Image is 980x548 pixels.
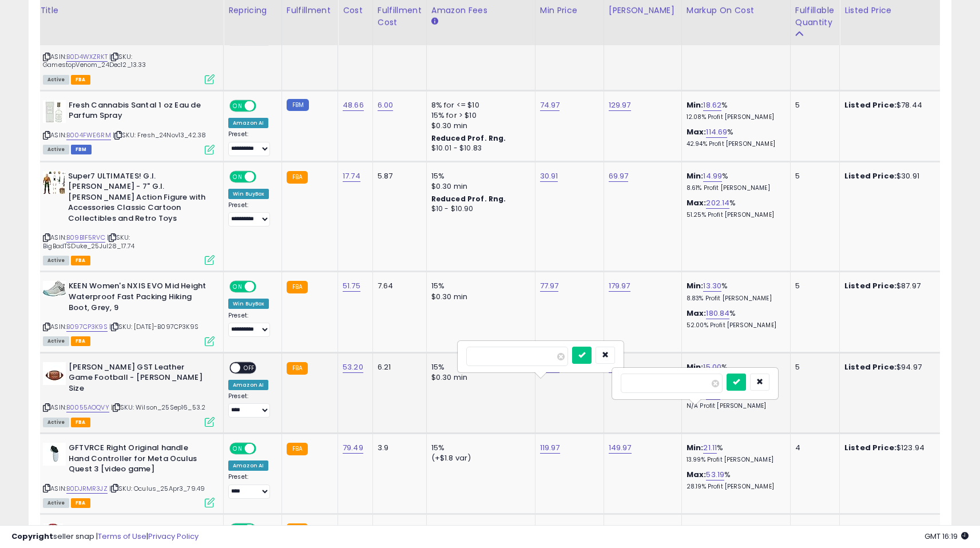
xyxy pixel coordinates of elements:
a: 17.74 [343,170,360,182]
a: B097CP3K9S [66,322,108,332]
span: FBM [71,145,92,154]
p: 13.99% Profit [PERSON_NAME] [687,456,781,464]
div: Preset: [228,392,273,418]
div: Preset: [228,201,273,227]
p: 12.08% Profit [PERSON_NAME] [687,113,781,121]
div: Preset: [228,312,273,337]
span: All listings currently available for purchase on Amazon [43,256,69,265]
div: ASIN: [43,443,215,506]
b: Listed Price: [844,442,896,453]
a: B0D4WXZRKT [66,52,108,62]
div: $0.30 min [431,181,526,192]
div: % [687,443,781,464]
div: $10.01 - $10.83 [431,144,526,153]
a: 14.99 [703,170,722,182]
div: ASIN: [43,362,215,426]
div: Markup on Cost [687,5,785,17]
span: OFF [240,363,259,372]
span: OFF [255,172,273,181]
div: Fulfillment [287,5,333,17]
div: $10 - $10.90 [431,204,526,214]
div: $0.30 min [431,372,526,383]
div: % [687,198,781,219]
div: 3.9 [378,443,418,453]
a: 114.69 [706,126,727,138]
div: 15% [431,171,526,181]
img: 31DwJkzjrSL._SL40_.jpg [43,443,66,466]
b: [PERSON_NAME] GST Leather Game Football - [PERSON_NAME] Size [69,362,208,397]
b: Min: [687,170,704,181]
small: FBA [287,171,308,184]
strong: Copyright [11,531,53,542]
div: 5 [795,281,831,291]
div: Amazon AI [228,460,268,471]
small: FBA [287,362,308,375]
div: 5.87 [378,171,418,181]
b: Reduced Prof. Rng. [431,133,506,143]
p: 8.61% Profit [PERSON_NAME] [687,184,781,192]
a: 21.11 [703,442,717,454]
small: FBA [287,281,308,293]
p: N/A Profit [PERSON_NAME] [687,402,781,410]
div: Amazon AI [228,380,268,390]
a: 48.66 [343,100,364,111]
div: % [687,470,781,491]
div: $0.30 min [431,292,526,302]
div: $30.91 [844,171,939,181]
b: Max: [687,308,707,319]
a: 119.97 [540,442,560,454]
a: 53.20 [343,362,363,373]
div: $87.97 [844,281,939,291]
b: Min: [687,100,704,110]
a: B004FWE6RM [66,130,111,140]
div: ASIN: [43,171,215,264]
p: 28.19% Profit [PERSON_NAME] [687,483,781,491]
div: Win BuyBox [228,299,269,309]
span: | SKU: Oculus_25Apr3_79.49 [109,484,205,493]
b: Super7 ULTIMATES! G.I. [PERSON_NAME] - 7" G.I. [PERSON_NAME] Action Figure with Accessories Class... [68,171,207,227]
div: % [687,171,781,192]
div: 5 [795,100,831,110]
img: 41cWUlpLMZL._SL40_.jpg [43,281,66,296]
a: 30.91 [540,170,558,182]
b: Fresh Cannabis Santal 1 oz Eau de Parfum Spray [69,100,208,124]
b: Listed Price: [844,100,896,110]
a: 69.97 [609,170,629,182]
div: Amazon AI [228,118,268,128]
img: 41VRD6hWICS._SL40_.jpg [43,100,66,123]
span: | SKU: GamestopVenom_24Dec12_13.33 [43,52,146,69]
span: ON [231,282,245,292]
b: Listed Price: [844,362,896,372]
a: 74.97 [540,100,560,111]
p: 8.83% Profit [PERSON_NAME] [687,295,781,303]
div: 8% for <= $10 [431,100,526,110]
a: 53.19 [706,469,724,481]
a: 202.14 [706,197,729,209]
div: Listed Price [844,5,943,17]
a: 51.75 [343,280,360,292]
b: Min: [687,280,704,291]
a: 18.62 [703,100,721,111]
a: 77.97 [540,280,559,292]
b: Listed Price: [844,170,896,181]
small: FBA [287,443,308,455]
b: Max: [687,469,707,480]
span: All listings currently available for purchase on Amazon [43,418,69,427]
div: seller snap | | [11,531,199,542]
b: GFTVRCE Right Original handle Hand Controller for Meta Oculus Quest 3 [video game] [69,443,208,478]
a: 179.97 [609,280,630,292]
div: 7.64 [378,281,418,291]
div: 15% [431,362,526,372]
span: All listings currently available for purchase on Amazon [43,498,69,508]
div: ASIN: [43,281,215,344]
span: OFF [255,101,273,110]
p: 51.25% Profit [PERSON_NAME] [687,211,781,219]
span: | SKU: BigBadTSDuke_25Jul28_17.74 [43,233,134,250]
span: 2025-10-14 16:19 GMT [925,531,969,542]
b: Max: [687,197,707,208]
div: 6.21 [378,362,418,372]
div: % [687,281,781,302]
a: 15.00 [703,362,721,373]
a: 129.97 [609,100,631,111]
img: 41K5dlI5yJL._SL40_.jpg [43,171,65,194]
